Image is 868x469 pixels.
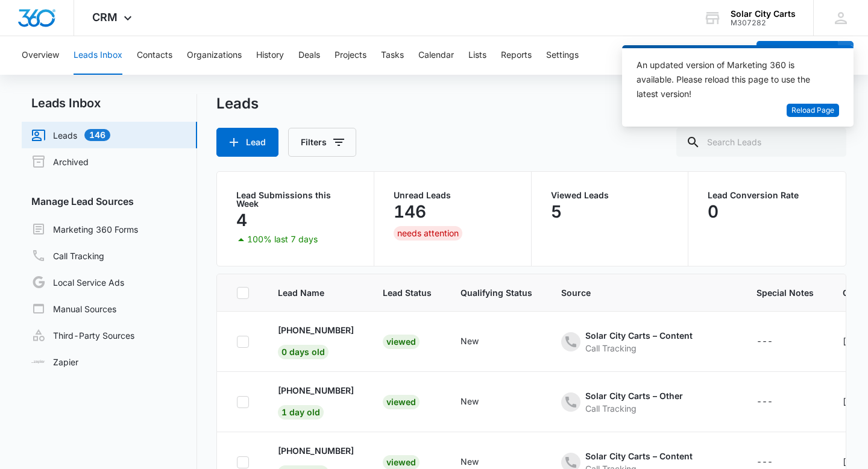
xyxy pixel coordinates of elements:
[22,194,197,209] h3: Manage Lead Sources
[461,455,479,468] div: New
[383,397,420,407] a: Viewed
[383,335,420,349] div: Viewed
[31,222,138,236] a: Marketing 360 Forms
[236,210,247,230] p: 4
[74,36,122,75] button: Leads Inbox
[278,324,354,357] a: [PHONE_NUMBER]0 days old
[561,286,728,299] span: Source
[278,384,354,417] a: [PHONE_NUMBER]1 day old
[561,329,714,354] div: - - Select to Edit Field
[731,9,796,19] div: account name
[756,395,773,409] div: ---
[561,389,705,415] div: - - Select to Edit Field
[383,395,420,409] div: Viewed
[394,202,426,221] p: 146
[278,345,329,359] span: 0 days old
[31,356,78,368] a: Zapier
[383,336,420,347] a: Viewed
[381,36,404,75] button: Tasks
[501,36,532,75] button: Reports
[461,335,479,347] div: New
[236,191,354,208] p: Lead Submissions this Week
[787,104,839,118] button: Reload Page
[708,191,826,200] p: Lead Conversion Rate
[298,36,320,75] button: Deals
[31,275,124,289] a: Local Service Ads
[461,286,532,299] span: Qualifying Status
[383,286,432,299] span: Lead Status
[31,128,110,142] a: Leads146
[256,36,284,75] button: History
[637,58,825,101] div: An updated version of Marketing 360 is available. Please reload this page to use the latest version!
[187,36,242,75] button: Organizations
[461,395,500,409] div: - - Select to Edit Field
[585,389,683,402] div: Solar City Carts – Other
[585,402,683,415] div: Call Tracking
[31,301,116,316] a: Manual Sources
[756,395,794,409] div: - - Select to Edit Field
[278,384,354,397] p: [PHONE_NUMBER]
[546,36,579,75] button: Settings
[468,36,486,75] button: Lists
[676,128,846,157] input: Search Leads
[22,94,197,112] h2: Leads Inbox
[394,226,462,241] div: needs attention
[31,248,104,263] a: Call Tracking
[585,450,693,462] div: Solar City Carts – Content
[383,457,420,467] a: Viewed
[461,395,479,408] div: New
[278,324,354,336] p: [PHONE_NUMBER]
[394,191,512,200] p: Unread Leads
[92,11,118,24] span: CRM
[791,105,834,116] span: Reload Page
[278,444,354,457] p: [PHONE_NUMBER]
[22,36,59,75] button: Overview
[418,36,454,75] button: Calendar
[247,235,318,244] p: 100% last 7 days
[461,335,500,349] div: - - Select to Edit Field
[278,286,354,299] span: Lead Name
[278,405,324,420] span: 1 day old
[335,36,366,75] button: Projects
[288,128,356,157] button: Filters
[31,328,134,342] a: Third-Party Sources
[551,191,669,200] p: Viewed Leads
[216,128,278,157] button: Lead
[731,19,796,27] div: account id
[585,342,693,354] div: Call Tracking
[756,335,794,349] div: - - Select to Edit Field
[585,329,693,342] div: Solar City Carts – Content
[756,41,838,70] button: Add Contact
[708,202,719,221] p: 0
[756,335,773,349] div: ---
[216,95,259,113] h1: Leads
[137,36,172,75] button: Contacts
[756,286,814,299] span: Special Notes
[31,154,89,169] a: Archived
[551,202,562,221] p: 5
